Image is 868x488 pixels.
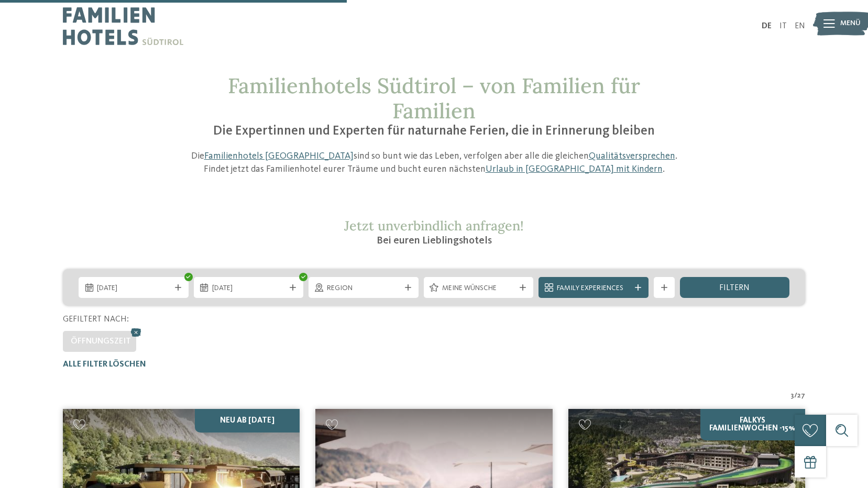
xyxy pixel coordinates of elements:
span: Bei euren Lieblingshotels [377,236,492,246]
span: 3 [790,391,794,401]
span: Meine Wünsche [442,283,515,294]
span: Die Expertinnen und Experten für naturnahe Ferien, die in Erinnerung bleiben [213,125,655,138]
a: EN [795,22,805,30]
span: filtern [719,284,750,292]
span: [DATE] [212,283,285,294]
a: Familienhotels [GEOGRAPHIC_DATA] [204,151,354,161]
span: Jetzt unverbindlich anfragen! [344,217,524,234]
p: Die sind so bunt wie das Leben, verfolgen aber alle die gleichen . Findet jetzt das Familienhotel... [185,150,683,176]
a: Qualitätsversprechen [589,151,675,161]
span: 27 [797,391,805,401]
span: Familienhotels Südtirol – von Familien für Familien [228,72,640,124]
span: Region [327,283,400,294]
span: Alle Filter löschen [63,360,146,369]
span: / [794,391,797,401]
a: DE [762,22,772,30]
a: Urlaub in [GEOGRAPHIC_DATA] mit Kindern [486,164,663,174]
span: Gefiltert nach: [63,315,129,324]
span: [DATE] [97,283,170,294]
span: Öffnungszeit [71,337,131,346]
span: Menü [840,18,861,29]
a: IT [779,22,787,30]
span: Family Experiences [557,283,630,294]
